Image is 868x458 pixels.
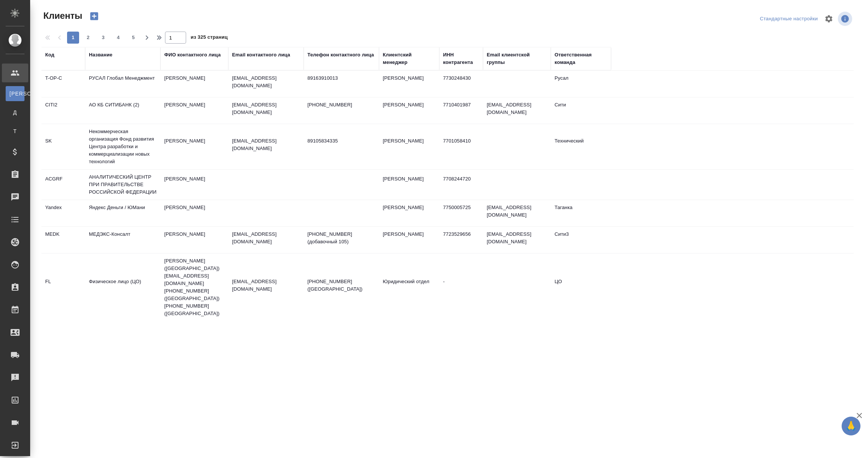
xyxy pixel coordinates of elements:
[9,127,21,135] span: Т
[483,200,551,226] td: [EMAIL_ADDRESS][DOMAIN_NAME]
[379,200,439,226] td: [PERSON_NAME]
[85,170,160,200] td: АНАЛИТИЧЕСКИЙ ЦЕНТР ПРИ ПРАВИТЕЛЬСТВЕ РОССИЙСКОЙ ФЕДЕРАЦИИ
[85,200,160,226] td: Яндекс Деньги / ЮМани
[439,200,483,226] td: 7750005725
[307,101,375,109] p: [PHONE_NUMBER]
[379,227,439,253] td: [PERSON_NAME]
[551,227,611,253] td: Сити3
[551,274,611,300] td: ЦО
[85,274,160,300] td: Физическое лицо (ЦО)
[97,34,109,41] span: 3
[127,32,139,44] button: 5
[112,34,124,41] span: 4
[85,227,160,253] td: МЕДЭКС-Консалт
[41,200,85,226] td: Yandex
[191,33,228,44] span: из 325 страниц
[551,200,611,226] td: Таганка
[487,51,547,66] div: Email клиентской группы
[483,97,551,124] td: [EMAIL_ADDRESS][DOMAIN_NAME]
[41,97,85,124] td: CITI2
[551,97,611,124] td: Сити
[551,133,611,160] td: Технический
[85,10,103,23] button: Создать
[551,71,611,97] td: Русал
[85,71,160,97] td: РУСАЛ Глобал Менеджмент
[9,90,21,97] span: [PERSON_NAME]
[838,12,854,26] span: Посмотреть информацию
[160,97,228,124] td: [PERSON_NAME]
[160,227,228,253] td: [PERSON_NAME]
[379,171,439,198] td: [PERSON_NAME]
[379,71,439,97] td: [PERSON_NAME]
[89,51,112,59] div: Название
[41,71,85,97] td: T-OP-C
[379,97,439,124] td: [PERSON_NAME]
[6,124,24,139] a: Т
[379,133,439,160] td: [PERSON_NAME]
[232,51,290,59] div: Email контактного лица
[307,137,375,145] p: 89105834335
[82,32,94,44] button: 2
[232,101,300,116] p: [EMAIL_ADDRESS][DOMAIN_NAME]
[439,133,483,160] td: 7701058410
[483,227,551,253] td: [EMAIL_ADDRESS][DOMAIN_NAME]
[439,71,483,97] td: 7730248430
[443,51,479,66] div: ИНН контрагента
[9,109,21,116] span: Д
[232,231,300,246] p: [EMAIL_ADDRESS][DOMAIN_NAME]
[439,227,483,253] td: 7723529656
[6,86,24,101] a: [PERSON_NAME]
[842,417,860,435] button: 🙏
[439,274,483,300] td: -
[85,124,160,169] td: Некоммерческая организация Фонд развития Центра разработки и коммерциализации новых технологий
[41,133,85,160] td: SK
[160,171,228,198] td: [PERSON_NAME]
[845,418,857,434] span: 🙏
[160,253,228,321] td: [PERSON_NAME] ([GEOGRAPHIC_DATA]) [EMAIL_ADDRESS][DOMAIN_NAME] [PHONE_NUMBER] ([GEOGRAPHIC_DATA])...
[307,74,375,82] p: 89163910013
[307,51,374,59] div: Телефон контактного лица
[160,133,228,160] td: [PERSON_NAME]
[232,278,300,293] p: [EMAIL_ADDRESS][DOMAIN_NAME]
[160,200,228,226] td: [PERSON_NAME]
[439,171,483,198] td: 7708244720
[41,171,85,198] td: ACGRF
[97,32,109,44] button: 3
[6,105,24,120] a: Д
[127,34,139,41] span: 5
[307,278,375,293] p: [PHONE_NUMBER] ([GEOGRAPHIC_DATA])
[82,34,94,41] span: 2
[758,13,820,25] div: split button
[41,274,85,300] td: FL
[820,10,838,28] span: Настроить таблицу
[307,231,375,246] p: [PHONE_NUMBER] (добавочный 105)
[160,71,228,97] td: [PERSON_NAME]
[112,32,124,44] button: 4
[232,74,300,89] p: [EMAIL_ADDRESS][DOMAIN_NAME]
[232,137,300,152] p: [EMAIL_ADDRESS][DOMAIN_NAME]
[85,97,160,124] td: АО КБ СИТИБАНК (2)
[379,274,439,300] td: Юридический отдел
[41,227,85,253] td: MEDK
[383,51,436,66] div: Клиентский менеджер
[45,51,54,59] div: Код
[164,51,221,59] div: ФИО контактного лица
[439,97,483,124] td: 7710401987
[555,51,607,66] div: Ответственная команда
[41,10,82,22] span: Клиенты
